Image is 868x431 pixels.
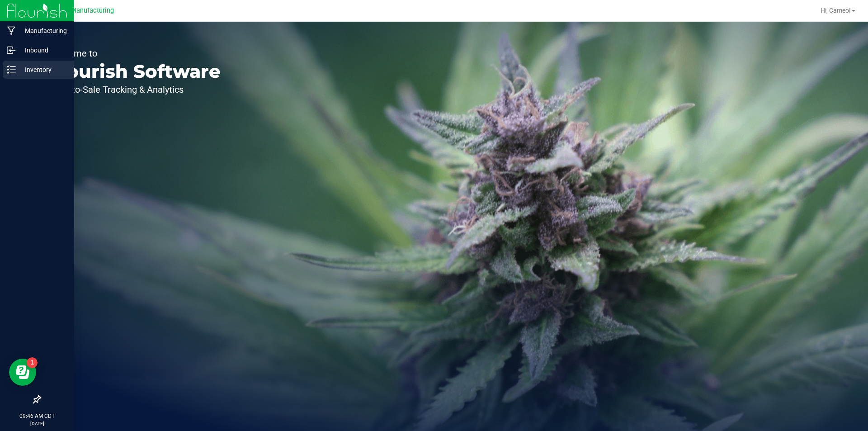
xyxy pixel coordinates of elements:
p: Manufacturing [16,25,70,36]
p: Inbound [16,45,70,56]
p: Inventory [16,64,70,75]
p: Flourish Software [49,62,221,81]
p: Seed-to-Sale Tracking & Analytics [49,85,221,94]
span: Manufacturing [71,7,114,14]
span: Hi, Cameo! [821,7,851,14]
inline-svg: Inbound [7,46,16,55]
iframe: Resource center [9,359,36,386]
p: Welcome to [49,49,221,58]
inline-svg: Manufacturing [7,26,16,35]
iframe: Resource center unread badge [27,357,38,368]
p: [DATE] [4,420,70,427]
p: 09:46 AM CDT [4,412,70,420]
inline-svg: Inventory [7,65,16,74]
